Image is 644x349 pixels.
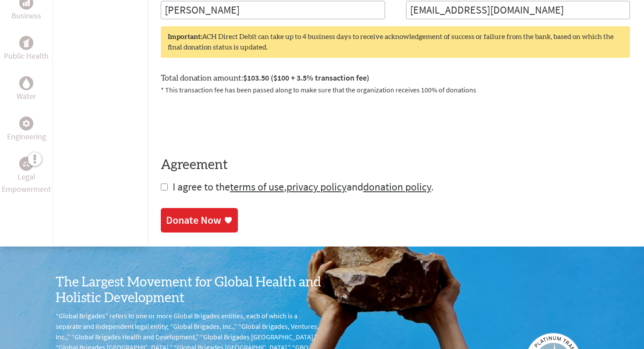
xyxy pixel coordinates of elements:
[161,208,238,233] a: Donate Now
[19,76,33,90] div: Water
[11,10,41,22] p: Business
[19,157,33,171] div: Legal Empowerment
[23,78,30,88] img: Water
[17,90,36,102] p: Water
[363,180,431,194] a: donation policy
[161,157,630,173] h4: Agreement
[7,116,46,143] a: EngineeringEngineering
[161,85,630,95] p: * This transaction fee has been passed along to make sure that the organization receives 100% of ...
[56,275,322,306] h3: The Largest Movement for Global Health and Holistic Development
[7,130,46,143] p: Engineering
[17,76,36,102] a: WaterWater
[287,180,347,194] a: privacy policy
[23,120,30,127] img: Engineering
[161,72,369,85] label: Total donation amount:
[230,180,284,194] a: terms of use
[2,157,51,195] a: Legal EmpowermentLegal Empowerment
[19,116,33,130] div: Engineering
[2,171,51,195] p: Legal Empowerment
[23,39,30,47] img: Public Health
[19,36,33,50] div: Public Health
[406,1,630,19] input: Your Email
[4,36,49,62] a: Public HealthPublic Health
[168,33,202,40] strong: Important:
[173,180,434,194] span: I agree to the , and .
[23,161,30,166] img: Legal Empowerment
[243,73,369,83] span: $103.50 ($100 + 3.5% transaction fee)
[161,1,385,19] input: Enter Full Name
[161,106,294,140] iframe: reCAPTCHA
[161,26,630,58] div: ACH Direct Debit can take up to 4 business days to receive acknowledgement of success or failure ...
[166,213,221,227] div: Donate Now
[4,50,49,62] p: Public Health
